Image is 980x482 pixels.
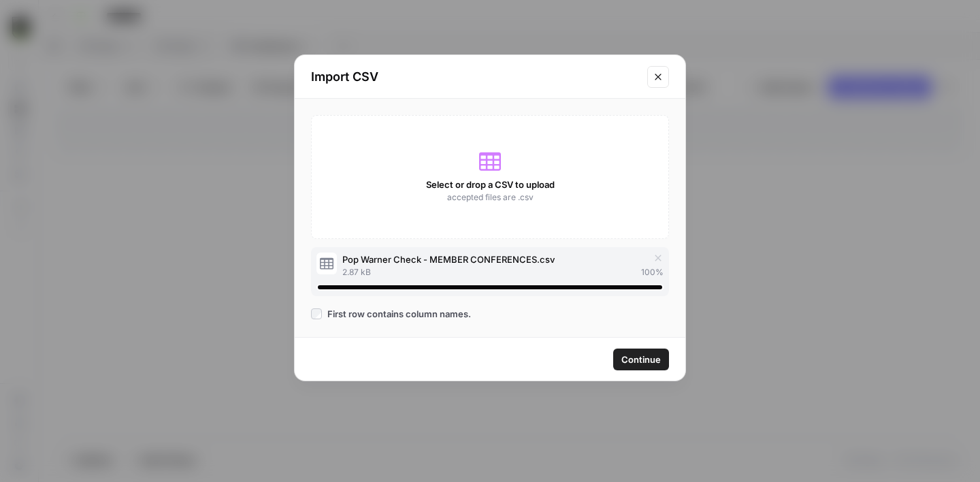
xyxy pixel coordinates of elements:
[342,266,371,278] span: 2.87 kB
[641,266,664,278] span: 100 %
[613,349,669,370] button: Continue
[647,66,669,88] button: Close modal
[311,308,322,319] input: First row contains column names.
[426,178,555,191] span: Select or drop a CSV to upload
[327,307,471,321] span: First row contains column names.
[311,67,639,86] h2: Import CSV
[447,191,534,204] span: accepted files are .csv
[621,353,661,366] span: Continue
[342,253,555,266] span: Pop Warner Check - MEMBER CONFERENCES.csv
